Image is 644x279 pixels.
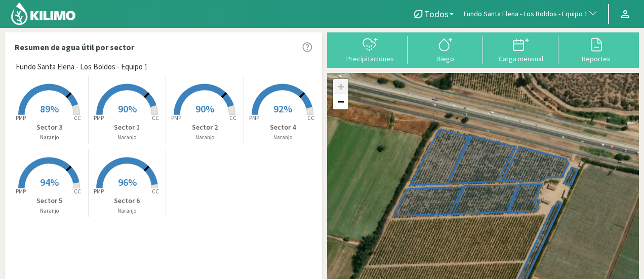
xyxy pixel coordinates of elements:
p: Naranjo [11,133,88,142]
img: Kilimo [10,2,76,26]
tspan: CC [74,114,82,122]
div: Riego [411,55,480,62]
p: Sector 4 [244,122,322,133]
a: Zoom out [333,94,348,109]
span: 90% [195,102,214,115]
span: 96% [118,176,137,188]
p: Sector 2 [166,122,244,133]
tspan: PMP [94,188,104,195]
tspan: CC [230,114,237,122]
div: Precipitaciones [335,55,405,62]
p: Sector 3 [11,122,88,133]
button: Precipitaciones [332,36,408,63]
button: Riego [408,36,483,63]
p: Sector 1 [89,122,166,133]
p: Resumen de agua útil por sector [15,41,134,53]
p: Sector 6 [89,195,166,206]
tspan: PMP [171,114,181,122]
div: Reportes [561,55,631,62]
tspan: PMP [94,114,104,122]
span: Fundo Santa Elena - Los Boldos - Equipo 1 [16,61,148,73]
p: Naranjo [166,133,244,142]
tspan: PMP [16,188,26,195]
span: 89% [40,102,59,115]
tspan: CC [74,188,82,195]
tspan: CC [308,114,315,122]
button: Fundo Santa Elena - Los Boldos - Equipo 1 [459,3,603,25]
span: Fundo Santa Elena - Los Boldos - Equipo 1 [464,9,588,19]
span: 92% [273,102,292,115]
button: Reportes [558,36,634,63]
p: Naranjo [89,133,166,142]
div: Carga mensual [486,55,555,62]
tspan: PMP [16,114,26,122]
span: 90% [118,102,137,115]
p: Naranjo [11,207,88,215]
p: Sector 5 [11,195,88,206]
a: Zoom in [333,79,348,94]
tspan: CC [152,114,159,122]
button: Carga mensual [483,36,558,63]
span: 94% [40,176,59,188]
span: Todos [424,9,449,19]
tspan: CC [152,188,159,195]
p: Naranjo [244,133,322,142]
p: Naranjo [89,207,166,215]
tspan: PMP [249,114,259,122]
